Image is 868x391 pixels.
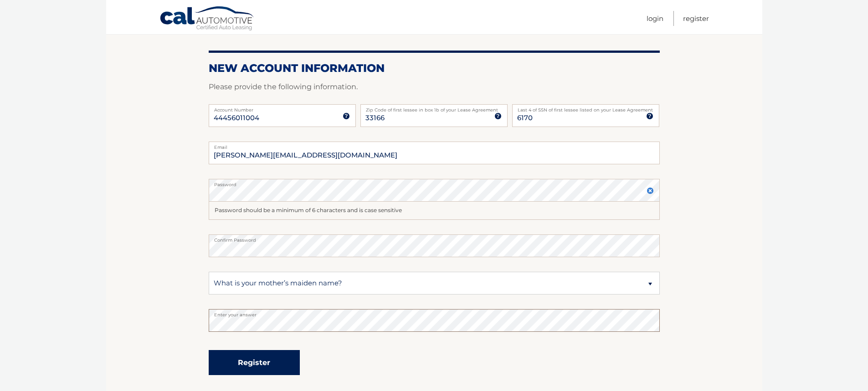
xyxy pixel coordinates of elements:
[209,202,660,220] div: Password should be a minimum of 6 characters and is case sensitive
[646,112,653,120] img: tooltip.svg
[209,350,300,375] button: Register
[209,104,356,112] label: Account Number
[360,104,508,112] label: Zip Code of first lessee in box 1b of your Lease Agreement
[209,179,660,186] label: Password
[343,112,350,120] img: tooltip.svg
[494,112,502,120] img: tooltip.svg
[512,104,659,112] label: Last 4 of SSN of first lessee listed on your Lease Agreement
[209,104,356,127] input: Account Number
[209,81,660,93] p: Please provide the following information.
[512,104,659,127] input: SSN or EIN (last 4 digits only)
[159,6,255,32] a: Cal Automotive
[209,309,660,316] label: Enter your answer
[209,234,660,242] label: Confirm Password
[209,142,660,164] input: Email
[209,142,660,149] label: Email
[683,11,709,26] a: Register
[647,187,654,194] img: close.svg
[360,104,508,127] input: Zip Code
[647,11,663,26] a: Login
[209,61,660,75] h2: New Account Information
